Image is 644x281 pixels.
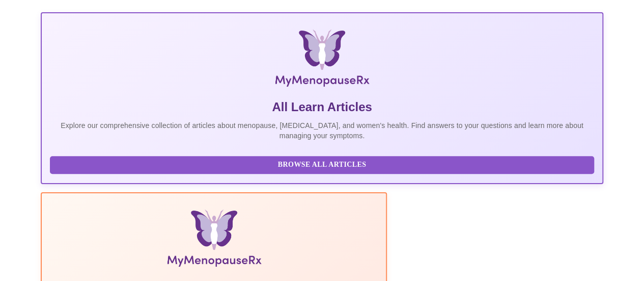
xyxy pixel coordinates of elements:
[134,30,509,91] img: MyMenopauseRx Logo
[50,160,596,168] a: Browse All Articles
[102,210,326,271] img: Menopause Manual
[50,156,594,174] button: Browse All Articles
[50,120,594,141] p: Explore our comprehensive collection of articles about menopause, [MEDICAL_DATA], and women's hea...
[50,99,594,115] h5: All Learn Articles
[60,159,583,171] span: Browse All Articles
